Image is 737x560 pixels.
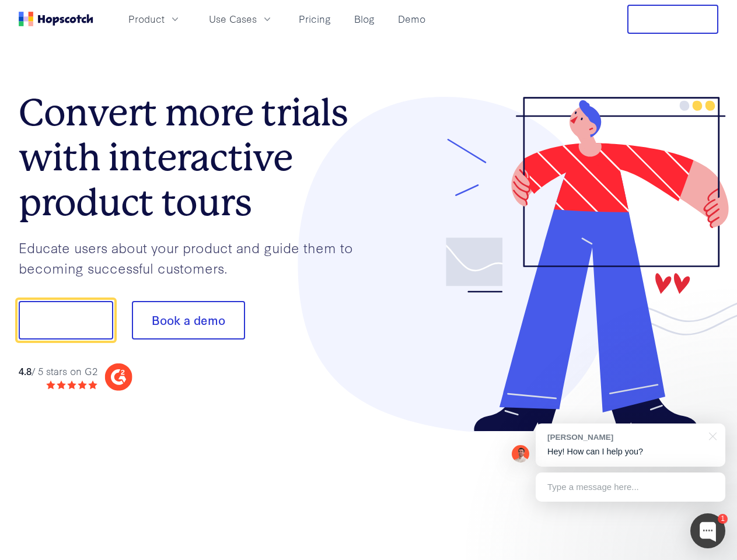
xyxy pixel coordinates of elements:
button: Product [121,9,188,29]
a: Demo [393,9,430,29]
h1: Convert more trials with interactive product tours [19,90,369,225]
p: Educate users about your product and guide them to becoming successful customers. [19,237,369,278]
div: / 5 stars on G2 [19,364,97,379]
button: Book a demo [132,301,245,339]
a: Pricing [294,9,336,29]
span: Product [128,12,165,26]
div: 1 [718,514,728,524]
button: Show me! [19,301,113,339]
a: Blog [350,9,379,29]
button: Use Cases [202,9,280,29]
p: Hey! How can I help you? [547,446,714,458]
span: Use Cases [209,12,257,26]
strong: 4.8 [19,364,32,377]
div: Type a message here... [536,473,725,502]
img: Mark Spera [512,445,529,463]
div: [PERSON_NAME] [547,432,702,443]
button: Free Trial [627,5,718,34]
a: Home [19,12,93,26]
